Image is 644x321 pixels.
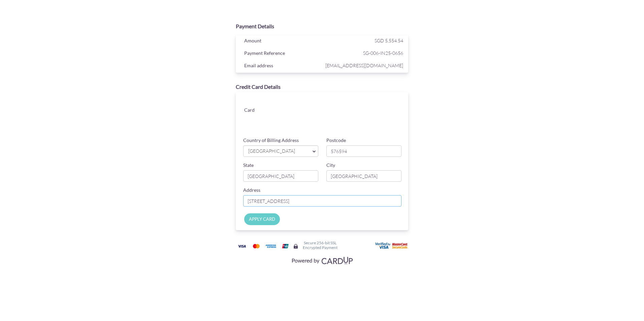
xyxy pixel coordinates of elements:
a: [GEOGRAPHIC_DATA] [243,145,318,157]
img: Visa [235,242,249,250]
div: Payment Reference [239,49,324,59]
img: User card [375,242,409,250]
label: Address [243,187,260,193]
input: APPLY CARD [244,213,280,225]
iframe: Secure card security code input frame [345,114,402,126]
div: Email address [239,61,324,71]
div: Card [239,106,281,116]
h6: Secure 256-bit SSL Encrypted Payment [303,241,337,249]
span: [GEOGRAPHIC_DATA] [248,148,307,155]
div: Amount [239,36,324,46]
span: SGD 5,554.54 [375,38,403,43]
img: Secure lock [293,244,298,249]
img: Union Pay [279,242,292,250]
label: State [243,162,254,169]
iframe: Secure card expiration date input frame [287,114,344,126]
img: American Express [264,242,278,250]
div: Credit Card Details [236,83,408,91]
img: Mastercard [250,242,263,250]
label: Postcode [326,137,346,144]
span: SG-006-IN25-0656 [324,49,403,57]
label: Country of Billing Address [243,137,299,144]
img: Visa, Mastercard [288,254,356,266]
div: Payment Details [236,23,408,30]
label: City [326,162,335,169]
iframe: Secure card number input frame [287,99,402,111]
span: [EMAIL_ADDRESS][DOMAIN_NAME] [324,61,403,70]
